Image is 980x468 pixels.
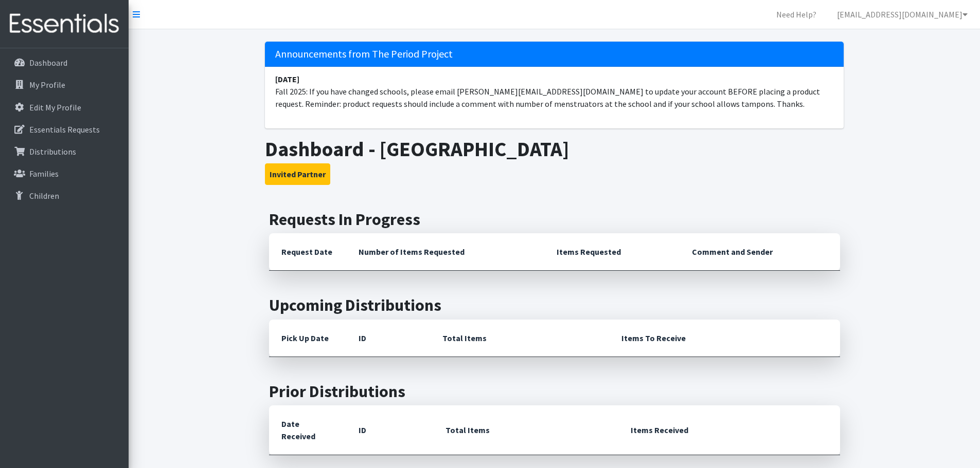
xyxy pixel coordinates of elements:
[768,4,825,25] a: Need Help?
[269,320,346,357] th: Pick Up Date
[680,233,840,271] th: Comment and Sender
[829,4,976,25] a: [EMAIL_ADDRESS][DOMAIN_NAME]
[29,124,100,135] p: Essentials Requests
[4,7,124,41] img: HumanEssentials
[269,295,840,315] h2: Upcoming Distributions
[269,405,346,455] th: Date Received
[430,320,609,357] th: Total Items
[265,67,844,116] li: Fall 2025: If you have changed schools, please email [PERSON_NAME][EMAIL_ADDRESS][DOMAIN_NAME] to...
[4,141,124,162] a: Distributions
[269,210,840,229] h2: Requests In Progress
[4,185,124,206] a: Children
[618,405,840,455] th: Items Received
[275,74,299,84] strong: [DATE]
[265,163,330,185] button: Invited Partner
[4,163,124,184] a: Families
[269,233,346,271] th: Request Date
[4,52,124,73] a: Dashboard
[609,320,840,357] th: Items To Receive
[269,382,840,401] h2: Prior Distributions
[265,137,844,161] h1: Dashboard - [GEOGRAPHIC_DATA]
[346,405,433,455] th: ID
[346,320,430,357] th: ID
[29,169,59,179] p: Families
[544,233,680,271] th: Items Requested
[29,146,76,157] p: Distributions
[346,233,545,271] th: Number of Items Requested
[29,80,65,90] p: My Profile
[265,42,844,67] h5: Announcements from The Period Project
[4,119,124,140] a: Essentials Requests
[433,405,618,455] th: Total Items
[29,102,81,113] p: Edit My Profile
[4,97,124,118] a: Edit My Profile
[29,58,67,68] p: Dashboard
[29,191,59,201] p: Children
[4,74,124,95] a: My Profile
